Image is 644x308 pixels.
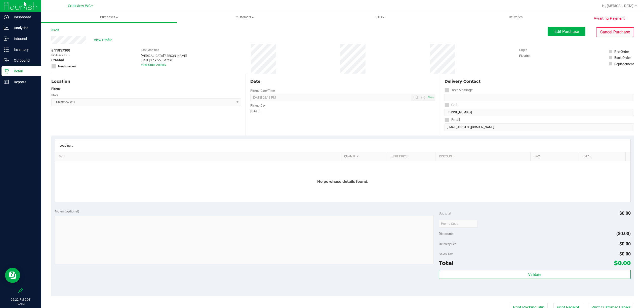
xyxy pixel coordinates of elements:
[41,15,177,20] span: Purchases
[4,69,9,74] inline-svg: Retail
[51,87,61,91] strong: Pickup
[582,155,623,159] a: Total
[51,28,59,32] a: Back
[445,116,460,123] label: Email
[534,155,576,159] a: Tax
[177,12,312,23] a: Customers
[250,78,435,84] div: Date
[439,229,454,238] span: Discounts
[445,94,634,101] input: Format: (999) 999-9999
[445,101,457,109] label: Call
[4,47,9,52] inline-svg: Inventory
[614,259,631,267] span: $0.00
[548,27,585,36] button: Edit Purchase
[619,210,631,216] span: $0.00
[51,93,58,98] label: Store
[445,86,473,94] label: Text Message
[519,48,527,52] label: Origin
[439,155,528,159] a: Discount
[614,49,629,54] div: Pre-Order
[602,4,634,8] span: Hi, [MEDICAL_DATA]!
[439,211,451,215] span: Subtotal
[4,36,9,41] inline-svg: Inbound
[55,209,79,213] span: Notes (optional)
[94,37,114,43] span: View Profile
[554,29,579,34] span: Edit Purchase
[60,144,73,147] div: Loading...
[528,273,541,277] span: Validate
[619,251,631,256] span: $0.00
[68,4,91,8] span: Crestview WC
[313,15,448,20] span: Tills
[2,297,39,302] p: 02:22 PM CDT
[4,58,9,63] inline-svg: Outbound
[445,78,634,84] div: Delivery Contact
[141,63,166,67] a: View Order Activity
[439,252,453,256] span: Sales Tax
[9,36,39,42] p: Inbound
[439,259,454,267] span: Total
[4,25,9,30] inline-svg: Analytics
[439,242,457,246] span: Delivery Fee
[596,27,634,37] button: Cancel Purchase
[614,55,631,60] div: Back Order
[9,68,39,74] p: Retail
[51,53,67,58] span: BioTrack ID:
[250,103,266,108] label: Pickup Day
[51,48,70,53] span: # 11857300
[58,64,76,69] span: Needs review
[51,78,241,84] div: Location
[9,79,39,85] p: Reports
[614,61,634,66] div: Replacement
[250,89,275,93] label: Pickup Date/Time
[439,270,631,279] button: Validate
[312,12,448,23] a: Tills
[51,58,64,63] span: Created
[448,12,584,23] a: Deliveries
[59,155,338,159] a: SKU
[344,155,386,159] a: Quantity
[141,54,187,58] div: [MEDICAL_DATA][PERSON_NAME]
[55,161,630,202] div: No purchase details found.
[4,79,9,84] inline-svg: Reports
[250,109,435,114] div: [DATE]
[41,12,177,23] a: Purchases
[616,231,631,236] span: ($0.00)
[5,268,20,283] iframe: Resource center
[594,16,625,21] span: Awaiting Payment
[9,47,39,53] p: Inventory
[177,15,312,20] span: Customers
[69,53,69,58] span: -
[9,57,39,63] p: Outbound
[4,15,9,20] inline-svg: Dashboard
[141,58,187,63] div: [DATE] 2:19:55 PM CDT
[619,241,631,246] span: $0.00
[502,15,530,20] span: Deliveries
[141,48,159,52] label: Last Modified
[18,288,23,293] label: Pin the sidebar to full width on large screens
[519,54,544,58] div: Flourish
[9,14,39,20] p: Dashboard
[439,220,478,228] input: Promo Code
[392,155,433,159] a: Unit Price
[2,302,39,306] p: [DATE]
[9,25,39,31] p: Analytics
[445,109,634,116] input: Format: (999) 999-9999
